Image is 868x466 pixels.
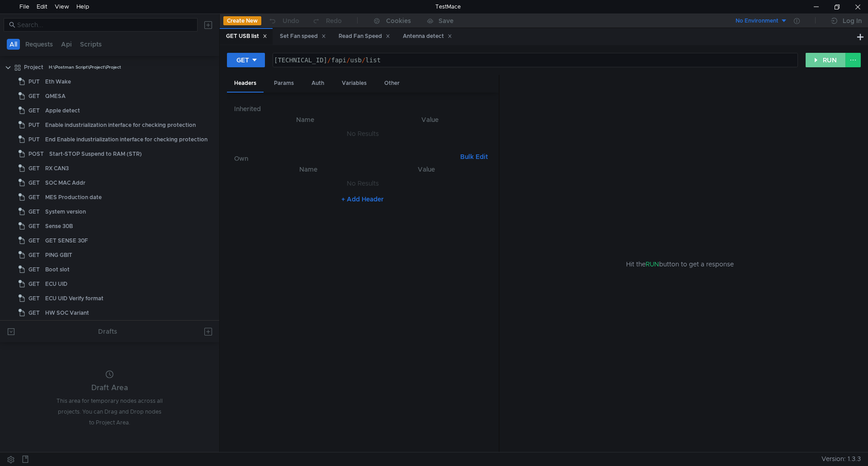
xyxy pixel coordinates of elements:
[45,89,66,103] div: QMESA
[223,16,261,25] button: Create New
[725,14,788,28] button: No Environment
[626,259,734,269] span: Hit the button to get a response
[45,306,89,320] div: HW SOC Variant
[736,17,778,25] div: No Environment
[23,39,56,50] button: Requests
[28,234,40,247] span: GET
[28,176,40,190] span: GET
[45,234,88,247] div: GET SENSE 30F
[45,75,71,89] div: Eth Wake
[326,15,342,26] div: Redo
[17,20,192,30] input: Search...
[49,61,121,74] div: H:\Postman Script\Project\Project
[28,118,40,132] span: PUT
[338,194,387,205] button: + Add Header
[45,176,85,190] div: SOC MAC Addr
[304,75,331,92] div: Auth
[28,89,40,103] span: GET
[45,162,69,175] div: RX CAN3
[28,263,40,276] span: GET
[339,32,390,41] div: Read Fan Speed
[368,164,484,175] th: Value
[77,39,104,50] button: Scripts
[28,191,40,204] span: GET
[45,205,86,219] div: System version
[45,248,72,262] div: PING GBIT
[28,205,40,219] span: GET
[49,147,142,161] div: Start-STOP Suspend to RAM (STR)
[234,153,457,164] h6: Own
[249,164,368,175] th: Name
[843,15,862,26] div: Log In
[45,191,102,204] div: MES Production date
[280,32,326,41] div: Set Fan speed
[646,260,659,268] span: RUN
[45,118,196,132] div: Enable industrialization interface for checking protection
[28,75,40,89] span: PUT
[7,39,20,50] button: All
[45,292,104,305] div: ECU UID Verify format
[227,75,264,93] div: Headers
[226,32,267,41] div: GET USB list
[28,147,44,161] span: POST
[28,162,40,175] span: GET
[45,263,70,276] div: Boot slot
[236,55,249,65] div: GET
[806,53,846,67] button: RUN
[45,104,80,117] div: Apple detect
[368,114,491,125] th: Value
[267,75,301,92] div: Params
[227,53,265,67] button: GET
[45,277,67,291] div: ECU UID
[28,248,40,262] span: GET
[28,219,40,233] span: GET
[439,18,453,24] div: Save
[98,326,117,337] div: Drafts
[28,133,40,146] span: PUT
[403,32,452,41] div: Antenna detect
[377,75,407,92] div: Other
[306,14,348,28] button: Redo
[347,130,379,138] nz-embed-empty: No Results
[386,15,411,26] div: Cookies
[821,452,861,466] span: Version: 1.3.3
[45,133,208,146] div: End Enable industrialization interface for checking protection
[347,179,379,187] nz-embed-empty: No Results
[28,292,40,305] span: GET
[283,15,299,26] div: Undo
[28,306,40,320] span: GET
[241,114,369,125] th: Name
[261,14,306,28] button: Undo
[28,104,40,117] span: GET
[24,61,43,74] div: Project
[234,103,491,114] h6: Inherited
[58,39,75,50] button: Api
[335,75,374,92] div: Variables
[45,219,73,233] div: Sense 30B
[28,277,40,291] span: GET
[457,151,491,162] button: Bulk Edit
